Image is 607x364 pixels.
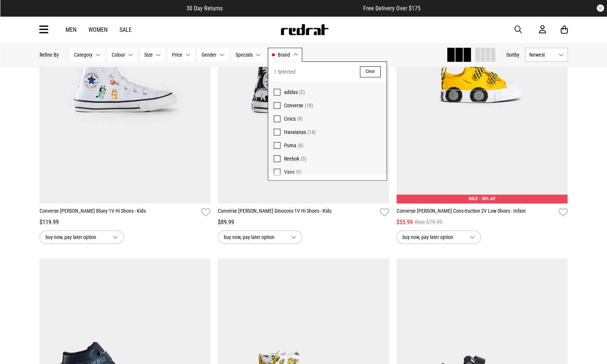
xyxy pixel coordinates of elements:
[415,218,442,227] span: Was $79.99
[274,67,296,76] span: 1 Selected
[525,48,568,62] button: Newest
[284,142,296,148] span: Puma
[301,156,306,162] span: (3)
[218,230,302,244] button: buy now, pay later option
[515,52,519,58] span: by
[186,5,223,12] span: 30 Day Returns
[479,196,495,201] span: - 30% off
[284,129,306,135] span: Havaianas
[65,26,77,33] a: Men
[172,52,182,58] span: Price
[268,48,302,62] button: Brand
[284,89,298,95] span: adidas
[70,48,105,62] button: Category
[74,52,92,58] span: Category
[402,233,464,242] span: buy now, pay later option
[40,230,124,244] button: buy now, pay later option
[6,3,28,25] button: Open LiveChat chat widget
[360,66,381,77] button: Clear
[232,48,265,62] button: Specials
[305,102,313,108] span: (18)
[40,207,199,218] a: Converse [PERSON_NAME] Bluey 1V Hi Shoes - Kids
[506,50,519,59] button: Sortby
[88,26,108,33] a: Women
[144,52,153,58] span: Size
[224,233,285,242] span: buy now, pay later option
[469,196,478,201] span: SALE
[296,169,301,175] span: (6)
[218,207,377,218] a: Converse [PERSON_NAME] Dinocons 1V Hi Shoes - Kids
[397,218,413,227] span: $55.99
[278,52,290,58] span: Brand
[307,129,316,135] span: (14)
[284,169,294,175] span: Vans
[218,218,389,227] div: $89.99
[45,233,107,242] span: buy now, pay later option
[297,116,303,122] span: (9)
[236,52,253,58] span: Specials
[284,116,296,122] span: Crocs
[40,218,211,227] div: $119.99
[119,26,132,33] a: Sale
[284,156,299,162] span: Reebok
[168,48,195,62] button: Price
[529,52,556,58] span: Newest
[237,4,348,12] iframe: Customer reviews powered by Trustpilot
[397,230,481,244] button: buy now, pay later option
[284,102,303,108] span: Converse
[108,48,137,62] button: Colour
[363,5,421,12] span: Free Delivery Over $175
[140,48,165,62] button: Size
[280,24,329,35] img: Redrat logo
[112,52,125,58] span: Colour
[40,52,59,58] p: Refine By
[299,89,305,95] span: (2)
[298,142,303,148] span: (6)
[397,207,556,218] a: Converse [PERSON_NAME] Cons-truction 2V Low Shoes - Infant
[198,48,229,62] button: Gender
[268,61,387,181] div: Brand
[202,52,216,58] span: Gender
